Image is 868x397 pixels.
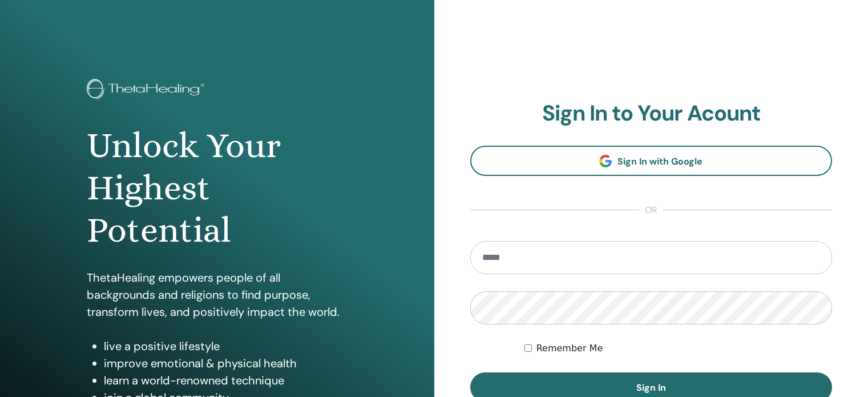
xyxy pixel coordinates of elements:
[104,355,348,372] li: improve emotional & physical health
[639,203,663,217] span: or
[470,101,833,127] h2: Sign In to Your Acount
[524,342,832,355] div: Keep me authenticated indefinitely or until I manually logout
[617,155,703,167] span: Sign In with Google
[104,372,348,389] li: learn a world-renowned technique
[536,342,603,355] label: Remember Me
[87,269,348,320] p: ThetaHealing empowers people of all backgrounds and religions to find purpose, transform lives, a...
[104,338,348,355] li: live a positive lifestyle
[636,382,666,394] span: Sign In
[87,125,348,252] h1: Unlock Your Highest Potential
[470,146,833,176] a: Sign In with Google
